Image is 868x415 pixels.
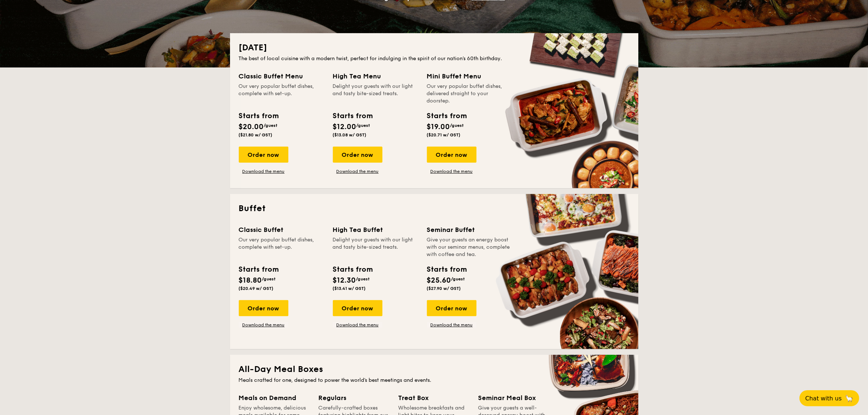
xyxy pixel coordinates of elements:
[799,390,859,406] button: Chat with us🦙
[333,276,356,285] span: $12.30
[427,132,461,137] span: ($20.71 w/ GST)
[478,393,549,403] div: Seminar Meal Box
[333,225,418,235] div: High Tea Buffet
[427,110,467,121] div: Starts from
[319,393,390,403] div: Regulars
[239,225,324,235] div: Classic Buffet
[333,236,418,258] div: Delight your guests with our light and tasty bite-sized treats.
[427,286,461,291] span: ($27.90 w/ GST)
[239,300,288,316] div: Order now
[333,110,373,121] div: Starts from
[427,300,476,316] div: Order now
[239,393,310,403] div: Meals on Demand
[333,83,418,105] div: Delight your guests with our light and tasty bite-sized treats.
[239,42,630,54] h2: [DATE]
[239,276,262,285] span: $18.80
[333,123,357,131] span: $12.00
[239,110,279,121] div: Starts from
[333,264,373,275] div: Starts from
[333,168,382,174] a: Download the menu
[239,55,630,62] div: The best of local cuisine with a modern twist, perfect for indulging in the spirit of our nation’...
[239,322,288,328] a: Download the menu
[239,364,630,375] h2: All-Day Meal Boxes
[262,276,276,282] span: /guest
[239,123,264,131] span: $20.00
[805,395,842,402] span: Chat with us
[427,236,512,258] div: Give your guests an energy boost with our seminar menus, complete with coffee and tea.
[427,225,512,235] div: Seminar Buffet
[427,71,512,81] div: Mini Buffet Menu
[333,300,382,316] div: Order now
[264,123,278,128] span: /guest
[427,147,476,163] div: Order now
[333,286,366,291] span: ($13.41 w/ GST)
[239,377,630,384] div: Meals crafted for one, designed to power the world's best meetings and events.
[239,264,279,275] div: Starts from
[239,203,630,214] h2: Buffet
[239,168,288,174] a: Download the menu
[239,236,324,258] div: Our very popular buffet dishes, complete with set-up.
[239,83,324,105] div: Our very popular buffet dishes, complete with set-up.
[427,168,476,174] a: Download the menu
[333,147,382,163] div: Order now
[239,132,273,137] span: ($21.80 w/ GST)
[427,264,467,275] div: Starts from
[427,123,450,131] span: $19.00
[427,276,451,285] span: $25.60
[398,393,470,403] div: Treat Box
[333,71,418,81] div: High Tea Menu
[845,394,853,403] span: 🦙
[333,322,382,328] a: Download the menu
[239,71,324,81] div: Classic Buffet Menu
[450,123,464,128] span: /guest
[451,276,465,282] span: /guest
[239,147,288,163] div: Order now
[427,83,512,105] div: Our very popular buffet dishes, delivered straight to your doorstep.
[357,123,370,128] span: /guest
[356,276,370,282] span: /guest
[427,322,476,328] a: Download the menu
[333,132,367,137] span: ($13.08 w/ GST)
[239,286,274,291] span: ($20.49 w/ GST)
